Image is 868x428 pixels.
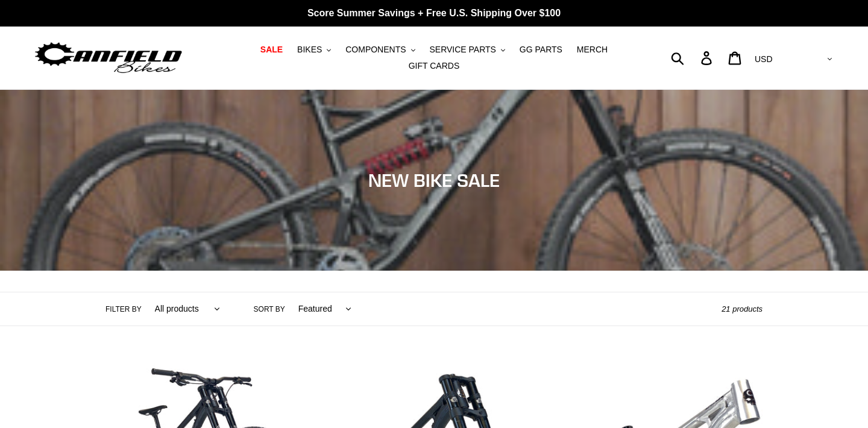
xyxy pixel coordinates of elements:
label: Filter by [105,304,142,315]
span: BIKES [297,45,322,55]
button: COMPONENTS [339,42,421,58]
button: SERVICE PARTS [423,42,511,58]
a: GIFT CARDS [403,58,466,74]
a: GG PARTS [514,42,568,58]
a: SALE [254,42,289,58]
span: MERCH [577,45,608,55]
button: BIKES [291,42,337,58]
span: 21 products [722,304,763,313]
label: Sort by [254,304,285,315]
span: NEW BIKE SALE [368,169,500,191]
a: MERCH [571,42,614,58]
span: GIFT CARDS [409,61,460,71]
span: SALE [260,45,283,55]
input: Search [678,45,708,71]
img: Canfield Bikes [33,39,184,77]
span: GG PARTS [520,45,562,55]
span: COMPONENTS [345,45,406,55]
span: SERVICE PARTS [429,45,495,55]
